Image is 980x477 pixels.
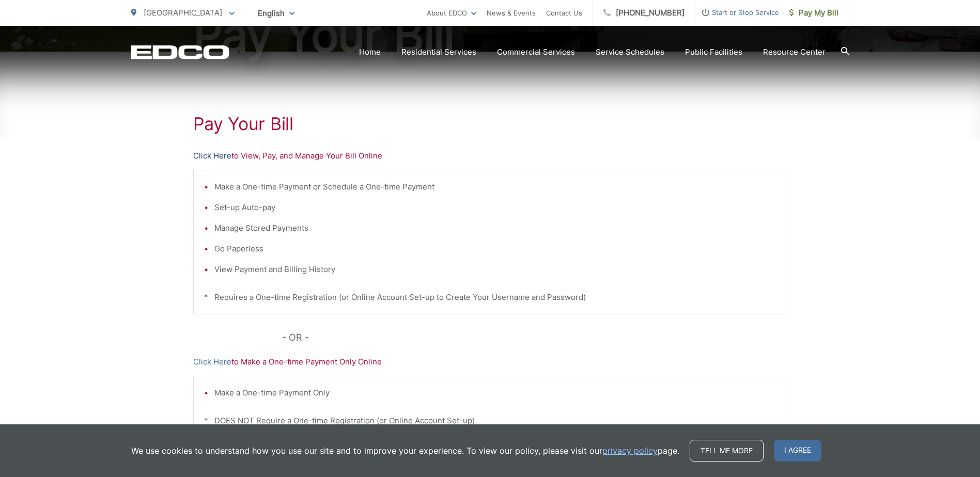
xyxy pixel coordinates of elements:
a: Commercial Services [497,46,575,58]
li: View Payment and Billing History [214,263,776,276]
span: [GEOGRAPHIC_DATA] [144,8,222,18]
span: I agree [774,440,821,462]
li: Make a One-time Payment or Schedule a One-time Payment [214,181,776,193]
h1: Pay Your Bill [193,114,787,134]
p: * DOES NOT Require a One-time Registration (or Online Account Set-up) [204,415,776,427]
p: We use cookies to understand how you use our site and to improve your experience. To view our pol... [131,444,679,457]
a: Home [359,46,381,58]
a: Service Schedules [596,46,664,58]
a: About EDCO [427,7,476,19]
span: English [250,4,302,22]
a: News & Events [487,7,536,19]
p: * Requires a One-time Registration (or Online Account Set-up to Create Your Username and Password) [204,291,776,304]
a: Public Facilities [685,46,742,58]
li: Go Paperless [214,243,776,255]
a: Click Here [193,356,231,368]
a: EDCD logo. Return to the homepage. [131,45,229,59]
a: Click Here [193,150,231,162]
a: privacy policy [602,444,658,457]
p: to View, Pay, and Manage Your Bill Online [193,150,787,162]
p: to Make a One-time Payment Only Online [193,356,787,368]
a: Contact Us [546,7,582,19]
a: Residential Services [401,46,476,58]
li: Set-up Auto-pay [214,201,776,214]
span: Pay My Bill [789,7,838,19]
li: Make a One-time Payment Only [214,387,776,399]
a: Resource Center [763,46,826,58]
p: - OR - [282,330,787,345]
li: Manage Stored Payments [214,222,776,234]
a: Tell me more [690,440,764,462]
